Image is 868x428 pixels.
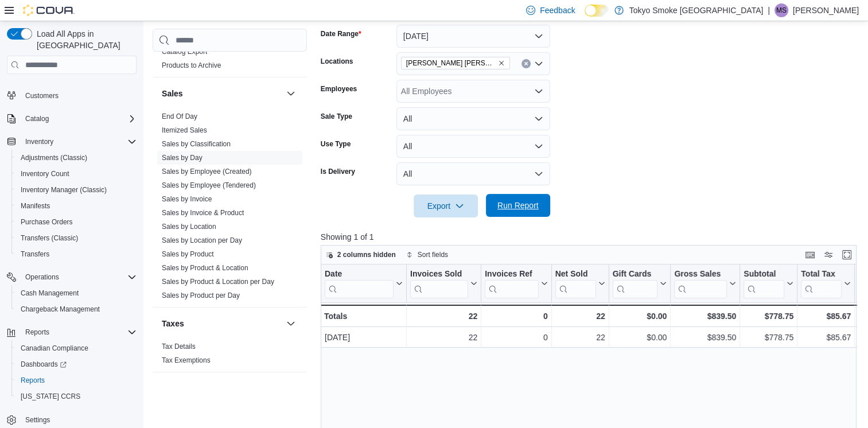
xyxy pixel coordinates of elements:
[793,3,859,17] p: [PERSON_NAME]
[21,234,78,243] span: Transfers (Classic)
[16,231,83,245] a: Transfers (Classic)
[321,167,355,176] label: Is Delivery
[21,270,64,284] button: Operations
[25,415,50,425] span: Settings
[16,302,137,316] span: Chargeback Management
[11,388,141,404] button: [US_STATE] CCRS
[16,390,85,403] a: [US_STATE] CCRS
[162,154,203,162] a: Sales by Day
[534,59,543,68] button: Open list of options
[414,194,478,217] button: Export
[410,269,468,298] div: Invoices Sold
[16,373,49,387] a: Reports
[162,236,242,245] span: Sales by Location per Day
[21,360,67,369] span: Dashboards
[674,309,736,323] div: $839.50
[337,250,396,259] span: 2 columns hidden
[21,89,63,103] a: Customers
[2,111,141,127] button: Catalog
[162,112,197,120] a: End Of Day
[410,309,477,323] div: 22
[21,169,69,178] span: Inventory Count
[744,309,793,323] div: $778.75
[801,269,842,280] div: Total Tax
[2,411,141,428] button: Settings
[162,342,196,351] span: Tax Details
[2,134,141,150] button: Inventory
[768,3,770,17] p: |
[555,269,605,298] button: Net Sold
[21,413,137,427] span: Settings
[612,269,667,298] button: Gift Cards
[534,87,543,96] button: Open list of options
[162,278,274,286] a: Sales by Product & Location per Day
[21,135,137,149] span: Inventory
[21,250,49,259] span: Transfers
[162,263,248,273] span: Sales by Product & Location
[162,318,184,329] h3: Taxes
[16,215,77,229] a: Purchase Orders
[401,57,510,69] span: Melville Prince William
[162,181,256,190] span: Sales by Employee (Tendered)
[162,139,231,149] span: Sales by Classification
[162,250,214,258] a: Sales by Product
[162,195,212,203] a: Sales by Invoice
[21,270,137,284] span: Operations
[321,29,361,38] label: Date Range
[325,330,403,344] div: [DATE]
[324,309,403,323] div: Totals
[21,135,58,149] button: Inventory
[162,126,207,134] a: Itemized Sales
[25,328,49,337] span: Reports
[485,269,538,298] div: Invoices Ref
[776,3,787,17] span: MS
[840,248,854,262] button: Enter fullscreen
[410,269,477,298] button: Invoices Sold
[162,126,207,135] span: Itemized Sales
[162,88,282,99] button: Sales
[11,198,141,214] button: Manifests
[16,390,137,403] span: Washington CCRS
[674,269,727,280] div: Gross Sales
[16,199,55,213] a: Manifests
[21,289,79,298] span: Cash Management
[162,167,252,176] span: Sales by Employee (Created)
[21,112,137,126] span: Catalog
[325,269,403,298] button: Date
[11,340,141,356] button: Canadian Compliance
[16,183,137,197] span: Inventory Manager (Classic)
[32,28,137,51] span: Load All Apps in [GEOGRAPHIC_DATA]
[21,217,73,227] span: Purchase Orders
[162,222,216,231] span: Sales by Location
[674,269,727,298] div: Gross Sales
[162,236,242,244] a: Sales by Location per Day
[801,269,851,298] button: Total Tax
[774,3,788,17] div: Melissa Simon
[540,5,575,16] span: Feedback
[21,153,87,162] span: Adjustments (Classic)
[16,231,137,245] span: Transfers (Classic)
[485,269,538,280] div: Invoices Ref
[674,269,736,298] button: Gross Sales
[321,139,351,149] label: Use Type
[2,324,141,340] button: Reports
[486,194,550,217] button: Run Report
[321,231,862,243] p: Showing 1 of 1
[801,269,842,298] div: Total Tax
[2,87,141,104] button: Customers
[555,330,605,344] div: 22
[11,246,141,262] button: Transfers
[321,112,352,121] label: Sale Type
[325,269,394,280] div: Date
[16,357,137,371] span: Dashboards
[396,107,550,130] button: All
[396,162,550,185] button: All
[162,88,183,99] h3: Sales
[25,114,49,123] span: Catalog
[11,182,141,198] button: Inventory Manager (Classic)
[16,247,54,261] a: Transfers
[629,3,764,17] p: Tokyo Smoke [GEOGRAPHIC_DATA]
[284,87,298,100] button: Sales
[16,302,104,316] a: Chargeback Management
[11,166,141,182] button: Inventory Count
